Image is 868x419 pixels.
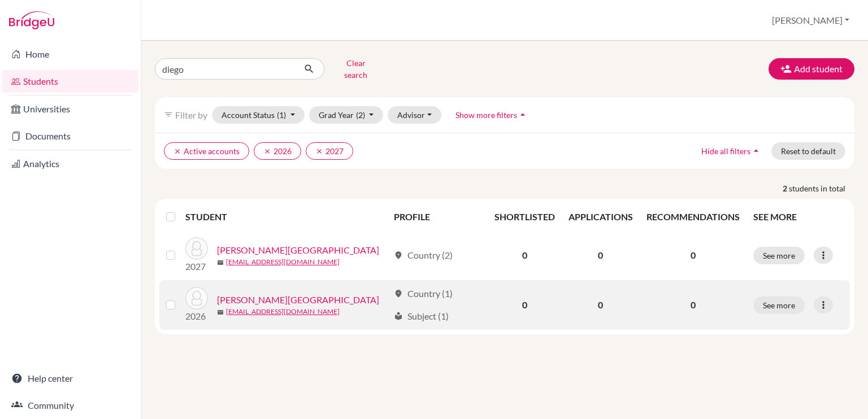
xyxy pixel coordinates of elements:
[185,260,208,273] p: 2027
[226,257,340,267] a: [EMAIL_ADDRESS][DOMAIN_NAME]
[173,147,181,155] i: clear
[217,293,379,307] a: [PERSON_NAME][GEOGRAPHIC_DATA]
[185,203,387,230] th: STUDENT
[217,259,224,266] span: mail
[562,203,640,230] th: APPLICATIONS
[2,152,138,175] a: Analytics
[394,309,449,323] div: Subject (1)
[315,147,323,155] i: clear
[277,110,286,120] span: (1)
[254,142,301,160] button: clear2026
[562,230,640,280] td: 0
[2,125,138,147] a: Documents
[185,237,208,260] img: Tangir Perez, Diego
[388,106,441,124] button: Advisor
[789,182,854,194] span: students in total
[646,298,740,312] p: 0
[783,182,789,194] strong: 2
[185,287,208,309] img: Trias, Diego
[394,289,403,298] span: location_on
[767,10,854,31] button: [PERSON_NAME]
[769,58,854,80] button: Add student
[394,248,453,262] div: Country (2)
[164,142,249,160] button: clearActive accounts
[394,287,453,300] div: Country (1)
[640,203,747,230] th: RECOMMENDATIONS
[175,110,207,120] span: Filter by
[185,309,208,323] p: 2026
[517,109,528,120] i: arrow_drop_up
[488,230,562,280] td: 0
[2,98,138,120] a: Universities
[217,243,379,257] a: [PERSON_NAME][GEOGRAPHIC_DATA]
[2,43,138,66] a: Home
[2,394,138,417] a: Community
[212,106,305,124] button: Account Status(1)
[747,203,850,230] th: SEE MORE
[394,251,403,260] span: location_on
[226,307,340,317] a: [EMAIL_ADDRESS][DOMAIN_NAME]
[356,110,365,120] span: (2)
[164,110,173,119] i: filter_list
[309,106,384,124] button: Grad Year(2)
[387,203,488,230] th: PROFILE
[753,247,805,264] button: See more
[155,58,295,80] input: Find student by name...
[753,296,805,314] button: See more
[217,309,224,316] span: mail
[750,145,762,156] i: arrow_drop_up
[263,147,271,155] i: clear
[701,146,750,156] span: Hide all filters
[646,248,740,262] p: 0
[2,70,138,93] a: Students
[562,280,640,330] td: 0
[488,203,562,230] th: SHORTLISTED
[455,110,517,120] span: Show more filters
[394,312,403,321] span: local_library
[2,367,138,390] a: Help center
[324,54,387,84] button: Clear search
[488,280,562,330] td: 0
[771,142,845,160] button: Reset to default
[446,106,538,124] button: Show more filtersarrow_drop_up
[306,142,353,160] button: clear2027
[9,11,54,29] img: Bridge-U
[692,142,771,160] button: Hide all filtersarrow_drop_up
